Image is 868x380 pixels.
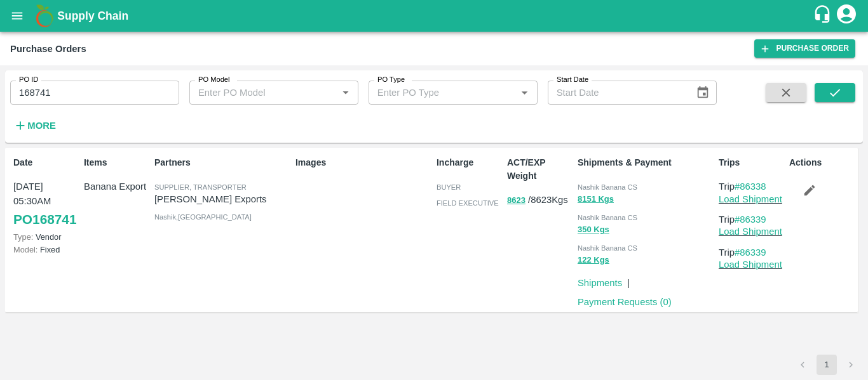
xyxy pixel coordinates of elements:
[154,183,247,191] span: Supplier, Transporter
[622,271,630,290] div: |
[13,232,33,242] span: Type:
[27,121,56,131] strong: More
[198,75,230,85] label: PO Model
[437,183,461,191] span: buyer
[13,156,79,169] p: Date
[578,183,637,191] span: Nashik Banana CS
[557,75,588,85] label: Start Date
[3,1,32,30] button: open drawer
[719,226,782,237] a: Load Shipment
[57,10,128,22] b: Supply Chain
[13,208,76,231] a: PO168741
[719,194,782,204] a: Load Shipment
[578,278,622,288] a: Shipments
[84,180,149,193] p: Banana Export
[578,156,714,169] p: Shipments & Payment
[835,3,858,29] div: account of current user
[719,259,782,270] a: Load Shipment
[789,156,855,169] p: Actions
[790,355,863,375] nav: pagination navigation
[377,75,405,85] label: PO Type
[57,7,813,25] a: Supply Chain
[813,4,835,27] div: customer-support
[578,253,609,268] button: 122 Kgs
[578,244,637,252] span: Nashik Banana CS
[735,247,766,258] a: #86339
[578,297,672,307] a: Payment Requests (0)
[84,156,149,169] p: Items
[154,213,252,221] span: Nashik , [GEOGRAPHIC_DATA]
[154,156,290,169] p: Partners
[507,156,573,183] p: ACT/EXP Weight
[578,214,637,221] span: Nashik Banana CS
[13,231,79,243] p: Vendor
[817,355,837,375] button: page 1
[10,41,86,57] div: Purchase Orders
[437,156,502,169] p: Incharge
[719,180,784,193] p: Trip
[337,84,354,101] button: Open
[437,199,499,207] span: field executive
[372,84,496,101] input: Enter PO Type
[735,214,766,225] a: #86339
[719,213,784,226] p: Trip
[507,193,526,208] button: 8623
[548,81,686,105] input: Start Date
[193,84,317,101] input: Enter PO Model
[735,181,766,192] a: #86338
[507,193,573,207] p: / 8623 Kgs
[691,81,715,105] button: Choose date
[578,223,609,237] button: 350 Kgs
[578,192,614,207] button: 8151 Kgs
[719,156,784,169] p: Trips
[516,84,532,101] button: Open
[754,39,855,58] a: Purchase Order
[10,115,59,136] button: More
[19,75,38,85] label: PO ID
[32,3,57,29] img: logo
[154,192,290,206] p: [PERSON_NAME] Exports
[295,156,431,169] p: Images
[13,180,79,208] p: [DATE] 05:30AM
[719,246,784,259] p: Trip
[10,81,179,105] input: Enter PO ID
[13,244,79,256] p: Fixed
[13,245,37,254] span: Model:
